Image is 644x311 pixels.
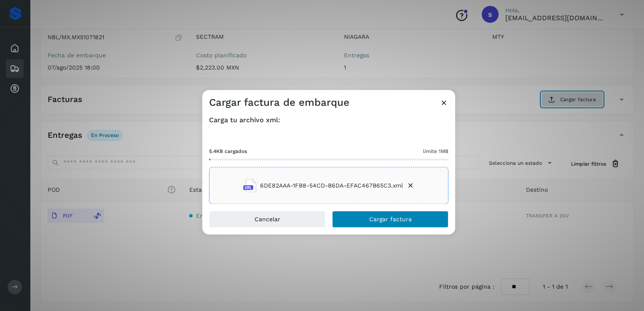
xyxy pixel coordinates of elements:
[332,211,448,228] button: Cargar factura
[260,181,403,190] span: 6DE82AAA-1FB8-54CD-B6DA-EFAC467B65C3.xml
[209,211,325,228] button: Cancelar
[209,116,448,124] h4: Carga tu archivo xml:
[369,217,412,223] span: Cargar factura
[423,148,448,155] span: límite 1MB
[255,217,280,223] span: Cancelar
[209,148,247,155] span: 5.4KB cargados
[209,97,349,109] h3: Cargar factura de embarque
